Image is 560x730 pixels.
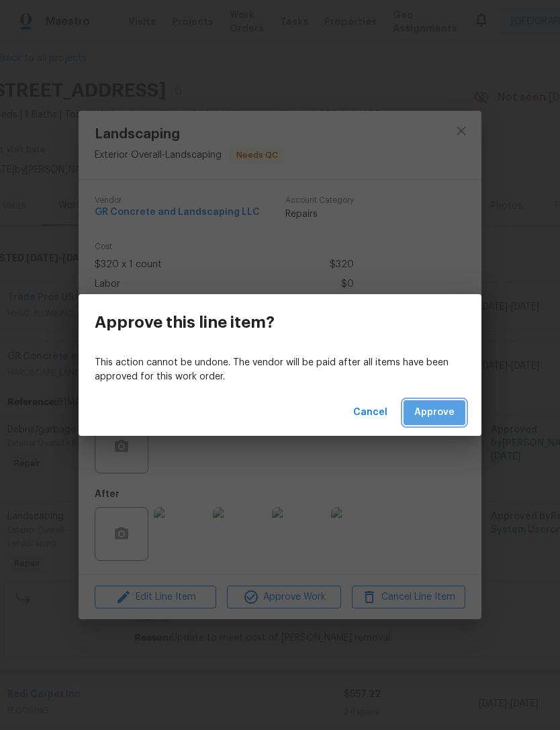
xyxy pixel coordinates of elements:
p: This action cannot be undone. The vendor will be paid after all items have been approved for this... [95,356,465,384]
button: Cancel [348,400,393,425]
button: Approve [404,400,465,425]
h3: Approve this line item? [95,313,275,332]
span: Cancel [353,404,387,421]
span: Approve [414,404,455,421]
